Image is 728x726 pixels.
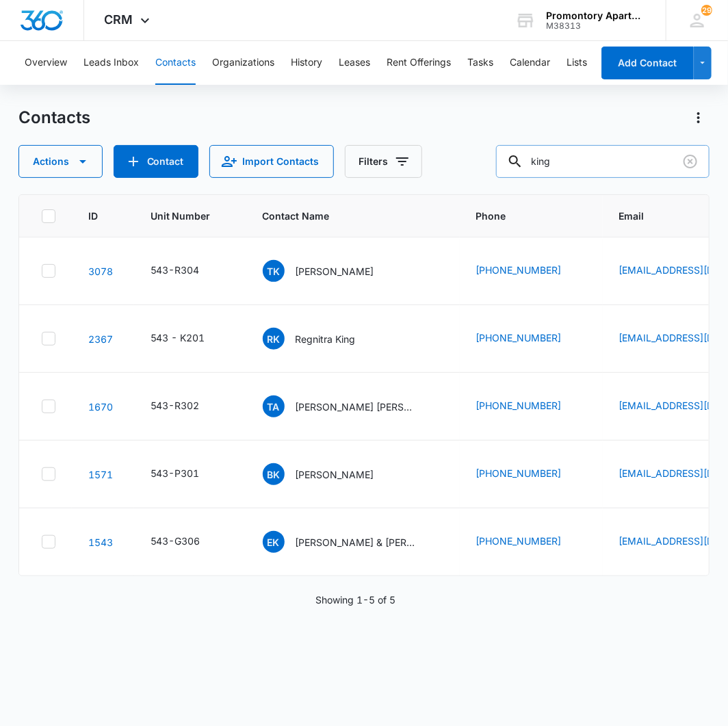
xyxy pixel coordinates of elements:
p: [PERSON_NAME] [296,467,374,482]
span: 29 [701,5,712,16]
div: Unit Number - 543-P301 - Select to Edit Field [151,466,224,482]
p: Showing 1-5 of 5 [315,593,395,607]
div: Contact Name - Tracy King - Select to Edit Field [263,260,399,282]
span: Unit Number [151,209,230,223]
div: account id [546,21,646,31]
button: Calendar [510,41,550,85]
a: [PHONE_NUMBER] [476,466,562,480]
a: [PHONE_NUMBER] [476,330,562,345]
a: Navigate to contact details page for Emily King & Jacob Webster [88,536,113,548]
button: Contacts [155,41,196,85]
p: Regnitra King [296,332,356,346]
a: [PHONE_NUMBER] [476,263,562,277]
a: Navigate to contact details page for Tracy King [88,265,113,277]
button: Lists [567,41,587,85]
span: RK [263,328,285,350]
div: Phone - (970) 779-7848 - Select to Edit Field [476,534,586,550]
button: Tasks [467,41,493,85]
h1: Contacts [18,107,90,128]
button: Import Contacts [209,145,334,178]
button: Actions [18,145,103,178]
a: [PHONE_NUMBER] [476,398,562,413]
span: TK [263,260,285,282]
div: 543-R302 [151,398,200,413]
p: [PERSON_NAME] [296,264,374,278]
a: Navigate to contact details page for Regnitra King [88,333,113,345]
div: 543-P301 [151,466,200,480]
div: 543-G306 [151,534,200,548]
a: Navigate to contact details page for Thomas Artzer Courtney King [88,401,113,413]
button: History [291,41,322,85]
div: notifications count [701,5,712,16]
button: Leads Inbox [83,41,139,85]
div: Contact Name - Regnitra King - Select to Edit Field [263,328,380,350]
div: Unit Number - 543-G306 - Select to Edit Field [151,534,225,550]
span: BK [263,463,285,485]
span: Phone [476,209,567,223]
button: Organizations [212,41,274,85]
div: Phone - (970) 502-1471 - Select to Edit Field [476,398,586,415]
button: Add Contact [601,47,694,79]
div: 543-R304 [151,263,200,277]
div: Phone - (346) 350-0319 - Select to Edit Field [476,330,586,347]
div: 543 - K201 [151,330,205,345]
div: Unit Number - 543-R304 - Select to Edit Field [151,263,224,279]
button: Filters [345,145,422,178]
span: CRM [105,12,133,27]
input: Search Contacts [496,145,710,178]
div: Contact Name - Emily King & Jacob Webster - Select to Edit Field [263,531,443,553]
p: [PERSON_NAME] [PERSON_NAME] [296,400,419,414]
a: Navigate to contact details page for Brittney King [88,469,113,480]
div: Contact Name - Brittney King - Select to Edit Field [263,463,399,485]
div: Unit Number - 543-R302 - Select to Edit Field [151,398,224,415]
span: EK [263,531,285,553]
span: ID [88,209,98,223]
button: Overview [25,41,67,85]
button: Actions [688,107,710,129]
button: Rent Offerings [387,41,451,85]
span: TA [263,396,285,417]
p: [PERSON_NAME] & [PERSON_NAME] [296,535,419,549]
div: Phone - (308) 293-9297 - Select to Edit Field [476,466,586,482]
div: Unit Number - 543 - K201 - Select to Edit Field [151,330,230,347]
div: account name [546,10,646,21]
a: [PHONE_NUMBER] [476,534,562,548]
span: Contact Name [263,209,424,223]
div: Phone - (316) 252-4929 - Select to Edit Field [476,263,586,279]
button: Leases [339,41,370,85]
div: Contact Name - Thomas Artzer Courtney King - Select to Edit Field [263,396,443,417]
button: Clear [679,151,701,172]
button: Add Contact [114,145,198,178]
